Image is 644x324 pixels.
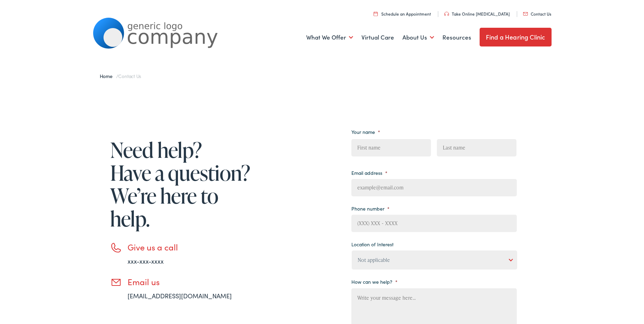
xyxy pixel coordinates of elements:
[444,12,449,16] img: utility icon
[351,279,398,285] label: How can we help?
[444,11,510,17] a: Take Online [MEDICAL_DATA]
[128,291,232,300] a: [EMAIL_ADDRESS][DOMAIN_NAME]
[118,73,141,79] span: Contact Us
[110,138,253,230] h1: Need help? Have a question? We’re here to help.
[523,11,551,17] a: Contact Us
[361,25,394,50] a: Virtual Care
[351,129,380,135] label: Your name
[306,25,353,50] a: What We Offer
[128,277,253,287] h3: Email us
[437,139,516,156] input: Last name
[128,242,253,252] h3: Give us a call
[442,25,471,50] a: Resources
[374,11,378,16] img: utility icon
[128,257,164,265] a: xxx-xxx-xxxx
[351,179,517,196] input: example@email.com
[351,215,517,232] input: (XXX) XXX - XXXX
[402,25,434,50] a: About Us
[351,139,431,156] input: First name
[100,73,116,79] a: Home
[351,241,393,247] label: Location of Interest
[480,28,552,46] a: Find a Hearing Clinic
[523,12,528,16] img: utility icon
[351,205,390,212] label: Phone number
[351,170,388,176] label: Email address
[374,11,431,17] a: Schedule an Appointment
[100,73,141,79] span: /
